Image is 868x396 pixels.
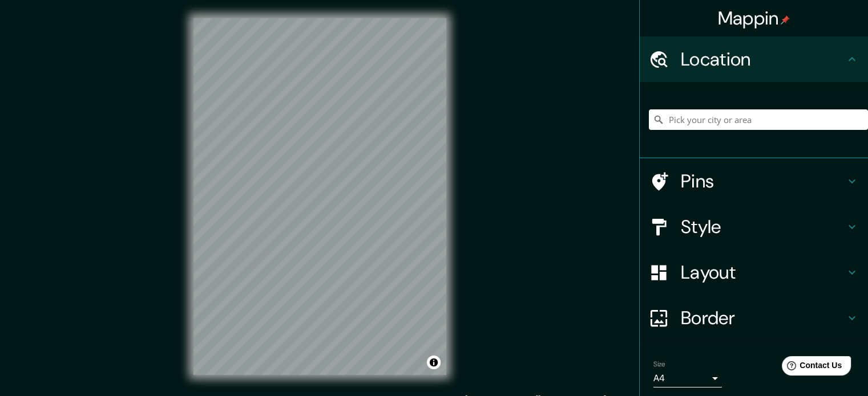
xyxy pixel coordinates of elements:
[718,7,790,30] h4: Mappin
[193,18,446,375] canvas: Map
[653,360,665,369] label: Size
[649,109,868,130] input: Pick your city or area
[640,158,868,204] div: Pins
[681,307,845,329] h4: Border
[681,261,845,284] h4: Layout
[640,250,868,295] div: Layout
[681,170,845,193] h4: Pins
[781,15,790,25] img: pin-icon.png
[653,369,722,387] div: A4
[640,295,868,341] div: Border
[766,352,855,383] iframe: Help widget launcher
[640,36,868,82] div: Location
[427,356,441,369] button: Toggle attribution
[640,204,868,250] div: Style
[681,215,845,238] h4: Style
[681,48,845,71] h4: Location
